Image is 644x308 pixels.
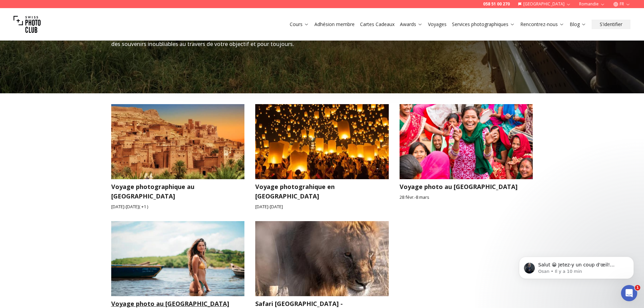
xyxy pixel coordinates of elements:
[425,20,449,29] button: Voyages
[452,21,515,28] a: Services photographiques
[397,20,425,29] button: Awards
[449,20,518,29] button: Services photographiques
[255,204,389,210] small: [DATE] - [DATE]
[428,21,447,28] a: Voyages
[357,20,397,29] button: Cartes Cadeaux
[570,21,586,28] a: Blog
[400,194,533,200] small: 28 févr. - 8 mars
[520,21,564,28] a: Rencontrez-nous
[14,11,41,38] img: Swiss photo club
[312,20,357,29] button: Adhésion membre
[621,285,637,301] iframe: Intercom live chat
[400,21,423,28] a: Awards
[400,182,533,191] h3: Voyage photo au [GEOGRAPHIC_DATA]
[290,21,309,28] a: Cours
[255,182,389,201] h3: Voyage photograhique en [GEOGRAPHIC_DATA]
[509,242,644,290] iframe: Intercom notifications message
[111,221,245,296] img: Voyage photo au Brésil
[635,285,640,290] span: 1
[360,21,395,28] a: Cartes Cadeaux
[567,20,589,29] button: Blog
[518,20,567,29] button: Rencontrez-nous
[248,100,395,183] img: Voyage photograhique en Thailande
[393,100,540,183] img: Voyage photo au Népal
[287,20,312,29] button: Cours
[400,104,533,210] a: Voyage photo au NépalVoyage photo au [GEOGRAPHIC_DATA]28 févr.-8 mars
[111,104,245,210] a: Voyage photographique au MarocVoyage photographique au [GEOGRAPHIC_DATA][DATE]-[DATE]( +1 )
[255,104,389,210] a: Voyage photograhique en ThailandeVoyage photograhique en [GEOGRAPHIC_DATA][DATE]-[DATE]
[111,182,245,201] h3: Voyage photographique au [GEOGRAPHIC_DATA]
[592,20,630,29] button: S'identifier
[483,1,510,7] a: 058 51 00 270
[111,204,245,210] small: [DATE] - [DATE] ( + 1 )
[248,217,395,300] img: Safari Parc National Kruger - Afrique du Sud
[314,21,355,28] a: Adhésion membre
[104,100,251,183] img: Voyage photographique au Maroc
